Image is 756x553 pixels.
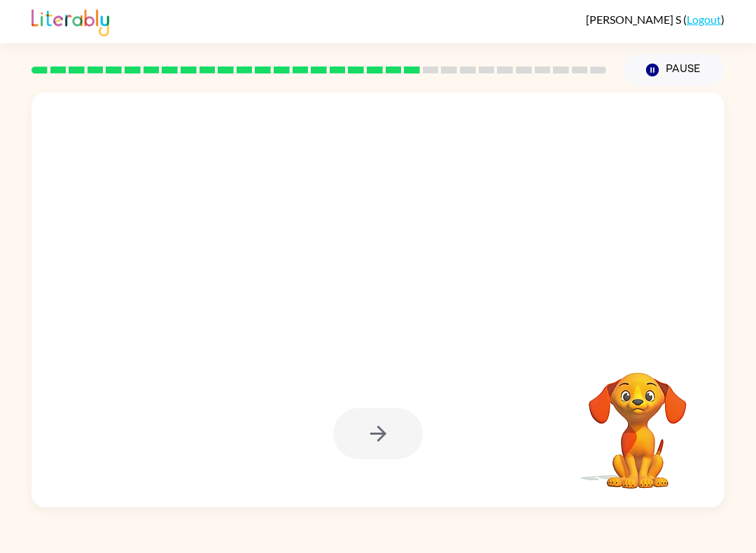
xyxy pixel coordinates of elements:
a: Logout [687,13,721,26]
button: Pause [623,54,724,86]
img: Literably [31,6,109,36]
span: [PERSON_NAME] S [586,13,683,26]
div: ( ) [586,13,724,26]
video: Your browser must support playing .mp4 files to use Literably. Please try using another browser. [568,351,708,491]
